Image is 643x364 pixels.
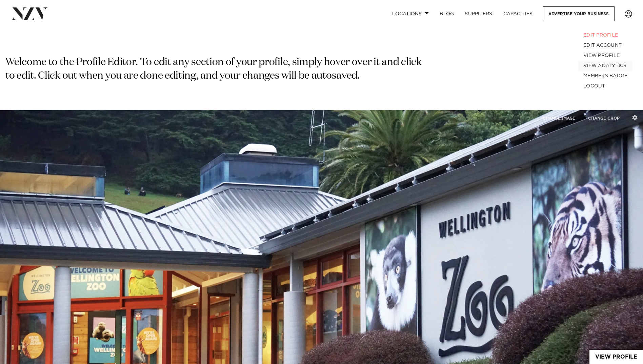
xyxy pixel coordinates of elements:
[11,7,48,20] img: nzv-logo.png
[582,111,625,125] button: CHANGE CROP
[498,6,538,21] a: Capacities
[578,50,632,61] a: VIEW PROFILE
[434,6,459,21] a: BLOG
[5,56,424,83] p: Welcome to the Profile Editor. To edit any section of your profile, simply hover over it and clic...
[589,350,643,364] a: View Profile
[537,111,581,125] button: CHANGE IMAGE
[387,6,434,21] a: Locations
[578,81,632,91] a: LOGOUT
[578,61,632,71] a: VIEW ANALYTICS
[578,71,632,81] a: MEMBERS BADGE
[543,6,615,21] a: Advertise your business
[459,6,498,21] a: SUPPLIERS
[578,40,632,50] a: EDIT ACCOUNT
[578,30,632,40] a: EDIT PROFILE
